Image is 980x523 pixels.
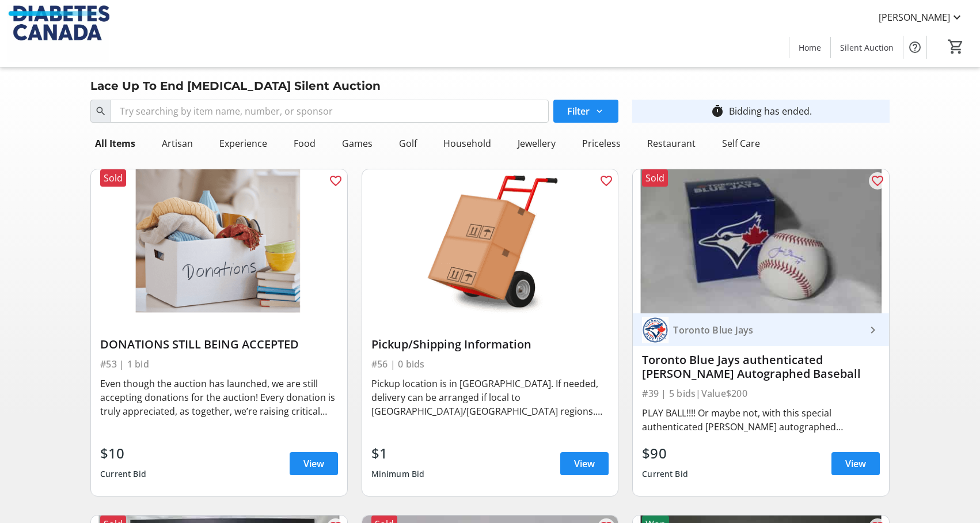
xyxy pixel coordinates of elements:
[711,104,724,118] mat-icon: timer_outline
[157,132,197,155] div: Artisan
[643,132,700,155] div: Restaurant
[633,313,889,346] a: Toronto Blue JaysToronto Blue Jays
[100,169,126,187] div: Sold
[642,406,880,434] div: PLAY BALL!!!! Or maybe not, with this special authenticated [PERSON_NAME] autographed baseball!!!...
[289,132,320,155] div: Food
[553,100,618,123] button: Filter
[599,174,613,188] mat-icon: favorite_outline
[111,100,549,123] input: Try searching by item name, number, or sponsor
[513,132,560,155] div: Jewellery
[729,104,812,118] div: Bidding has ended.
[329,174,343,188] mat-icon: favorite_outline
[100,377,338,418] div: Even though the auction has launched, we are still accepting donations for the auction! Every don...
[903,36,926,59] button: Help
[945,36,966,57] button: Cart
[83,77,388,95] div: Lace Up To End [MEDICAL_DATA] Silent Auction
[642,385,880,401] div: #39 | 5 bids | Value $200
[560,452,609,475] a: View
[371,356,609,372] div: #56 | 0 bids
[100,464,146,484] div: Current Bid
[717,132,765,155] div: Self Care
[290,452,338,475] a: View
[574,457,595,471] span: View
[642,317,668,343] img: Toronto Blue Jays
[215,132,272,155] div: Experience
[90,132,140,155] div: All Items
[840,41,894,54] span: Silent Auction
[866,323,880,337] mat-icon: keyboard_arrow_right
[362,169,618,313] img: Pickup/Shipping Information
[668,324,866,336] div: Toronto Blue Jays
[578,132,625,155] div: Priceless
[845,457,866,471] span: View
[831,452,880,475] a: View
[100,356,338,372] div: #53 | 1 bid
[871,174,884,188] mat-icon: favorite_outline
[91,169,347,313] img: DONATIONS STILL BEING ACCEPTED
[100,443,146,464] div: $10
[879,10,950,24] span: [PERSON_NAME]
[789,37,830,58] a: Home
[799,41,821,54] span: Home
[642,443,688,464] div: $90
[394,132,421,155] div: Golf
[642,169,668,187] div: Sold
[642,353,880,381] div: Toronto Blue Jays authenticated [PERSON_NAME] Autographed Baseball
[869,8,973,26] button: [PERSON_NAME]
[371,338,609,351] div: Pickup/Shipping Information
[371,464,425,484] div: Minimum Bid
[831,37,903,58] a: Silent Auction
[100,338,338,351] div: DONATIONS STILL BEING ACCEPTED
[337,132,377,155] div: Games
[567,104,590,118] span: Filter
[439,132,496,155] div: Household
[642,464,688,484] div: Current Bid
[633,169,889,313] img: Toronto Blue Jays authenticated Jose Berrios Autographed Baseball
[7,5,109,62] img: Diabetes Canada's Logo
[371,443,425,464] div: $1
[303,457,324,471] span: View
[371,377,609,418] div: Pickup location is in [GEOGRAPHIC_DATA]. If needed, delivery can be arranged if local to [GEOGRAP...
